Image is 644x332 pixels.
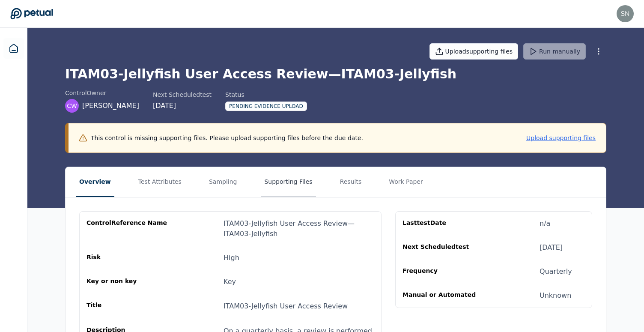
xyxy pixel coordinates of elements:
[526,134,596,142] button: Upload supporting files
[540,218,550,229] div: n/a
[540,242,563,253] div: [DATE]
[337,167,365,197] button: Results
[153,90,212,99] div: Next Scheduled test
[86,277,169,287] div: Key or non key
[523,43,586,60] button: Run manually
[225,90,307,99] div: Status
[76,167,114,197] button: Overview
[429,43,519,60] button: Uploadsupporting files
[65,89,139,97] div: control Owner
[82,101,139,111] span: [PERSON_NAME]
[402,242,485,253] div: Next Scheduled test
[86,301,169,312] div: Title
[86,218,169,239] div: control Reference Name
[153,101,212,111] div: [DATE]
[224,218,374,239] div: ITAM03-Jellyfish User Access Review — ITAM03-Jellyfish
[65,66,606,82] h1: ITAM03-Jellyfish User Access Review — ITAM03-Jellyfish
[135,167,185,197] button: Test Attributes
[224,253,239,263] div: High
[224,302,348,310] span: ITAM03-Jellyfish User Access Review
[91,134,363,142] p: This control is missing supporting files. Please upload supporting files before the due date.
[67,102,77,110] span: CW
[540,290,571,301] div: Unknown
[540,266,572,277] div: Quarterly
[591,44,606,59] button: More Options
[617,5,634,22] img: snir+klaviyo@petual.ai
[261,167,316,197] button: Supporting Files
[10,8,53,20] a: Go to Dashboard
[385,167,426,197] button: Work Paper
[86,253,169,263] div: Risk
[206,167,241,197] button: Sampling
[402,266,485,277] div: Frequency
[225,102,307,111] div: Pending Evidence Upload
[402,218,485,229] div: Last test Date
[3,38,24,59] a: Dashboard
[224,277,236,287] div: Key
[402,290,485,301] div: Manual or Automated
[66,167,606,197] nav: Tabs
